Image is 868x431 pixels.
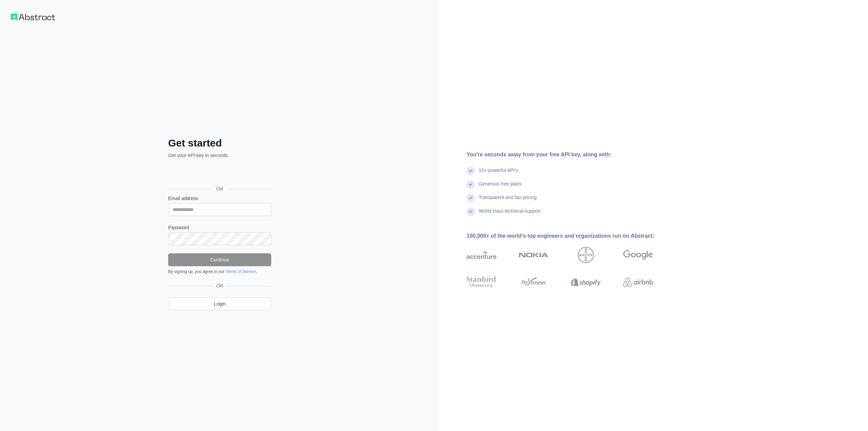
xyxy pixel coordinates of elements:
[519,247,549,263] img: nokia
[571,275,601,290] img: shopify
[479,167,518,180] div: 15+ powerful API's
[467,275,496,290] img: stanford university
[168,269,271,274] div: By signing up, you agree to our .
[623,275,653,290] img: airbnb
[168,195,271,202] label: Email address
[467,247,496,263] img: accenture
[225,269,256,274] a: Terms of Service
[11,14,55,20] img: Workflow
[479,208,541,221] div: World-class technical support
[467,151,675,159] div: You're seconds away from your free API key, along with:
[168,137,271,149] h2: Get started
[168,224,271,231] label: Password
[214,282,226,289] span: OR
[578,247,594,263] img: bayer
[519,275,549,290] img: payoneer
[168,152,271,159] p: Get your API key in seconds
[467,208,475,216] img: check mark
[623,247,653,263] img: google
[168,297,271,310] a: Login
[467,194,475,202] img: check mark
[168,253,271,266] button: Continue
[479,180,522,194] div: Generous free plans
[479,194,537,208] div: Transparent and fair pricing
[211,185,229,192] span: OR
[467,232,675,240] div: 100,000+ of the world's top engineers and organizations run on Abstract:
[467,180,475,189] img: check mark
[165,166,273,181] iframe: Google ile Oturum Açma Düğmesi
[467,167,475,175] img: check mark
